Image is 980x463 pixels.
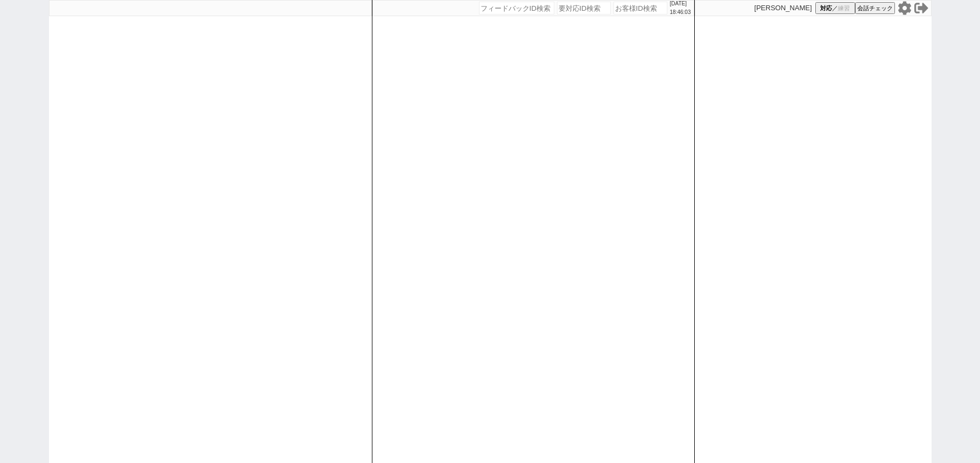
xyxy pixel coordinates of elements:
[670,8,691,17] p: 18:46:03
[820,4,832,12] span: 対応
[857,4,893,12] span: 会話チェック
[838,4,850,12] span: 練習
[815,2,855,14] button: 対応／練習
[557,2,611,15] input: 要対応ID検索
[479,2,554,15] input: フィードバックID検索
[855,2,895,14] button: 会話チェック
[755,4,812,12] p: [PERSON_NAME]
[614,2,667,15] input: お客様ID検索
